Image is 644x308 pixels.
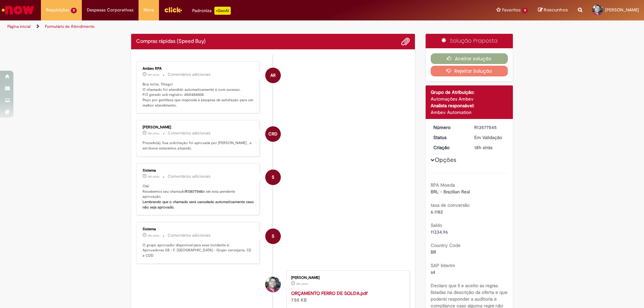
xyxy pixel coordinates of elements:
span: s4 [431,269,435,275]
img: ServiceNow [1,3,35,17]
div: [PERSON_NAME] [143,125,254,129]
p: O grupo aprovador disponível para esse incidente é: Aprovadores SB - F. [GEOGRAPHIC_DATA] - Grupo... [143,243,254,258]
span: AR [270,67,276,83]
p: Olá! Recebemos seu chamado e ele esta pendente aprovação. [143,184,254,210]
b: SAP Interim [431,262,455,268]
span: 11 [71,8,77,13]
div: Solução Proposta [426,34,513,48]
span: S [272,228,274,244]
time: 29/09/2025 15:04:20 [148,175,159,179]
dt: Status [428,134,470,141]
time: 29/09/2025 15:03:56 [296,282,308,286]
span: [PERSON_NAME] [605,7,639,13]
small: Comentários adicionais [168,233,211,238]
div: System [265,170,281,185]
a: Formulário de Atendimento [45,24,95,29]
div: Padroniza [192,7,231,15]
div: Automações Ambev [431,96,508,102]
b: RPA Moeda [431,182,455,188]
b: Country Code [431,242,461,248]
h2: Compras rápidas (Speed Buy) Histórico de tíquete [136,39,206,45]
time: 29/09/2025 15:04:17 [148,234,159,238]
div: Ambev Automation [431,109,508,116]
b: taxa de conversão [431,202,470,208]
div: R13577545 [474,124,505,131]
div: Ambev RPA [143,67,254,71]
span: 6.1182 [431,209,443,215]
img: click_logo_yellow_360x200.png [164,5,182,15]
span: Rascunhos [544,7,568,13]
small: Comentários adicionais [168,72,211,77]
small: Comentários adicionais [168,130,211,136]
span: 11 [522,8,528,13]
small: Comentários adicionais [168,174,211,179]
time: 29/09/2025 15:09:50 [148,131,159,135]
span: More [144,7,154,13]
p: Boa noite, Thiago! O chamado foi atendido automaticamente e com sucesso. P.O gerado sob registro:... [143,82,254,108]
a: ORÇAMENTO FERRO DE SOLDA.pdf [291,290,368,296]
span: BR [431,249,436,255]
span: 11334.96 [431,229,448,235]
span: Despesas Corporativas [87,7,133,13]
span: 18h atrás [296,282,308,286]
span: 14h atrás [148,73,159,77]
button: Rejeitar Solução [431,66,508,76]
b: R13577545 [185,189,203,194]
div: Grupo de Atribuição: [431,89,508,96]
a: Página inicial [7,24,31,29]
span: Favoritos [502,7,521,13]
time: 29/09/2025 18:50:30 [148,73,159,77]
div: Analista responsável: [431,102,508,109]
span: Requisições [46,7,69,13]
dt: Número [428,124,470,131]
button: Adicionar anexos [401,37,410,46]
div: System [265,229,281,244]
div: Sistema [143,169,254,173]
div: Thiago Melo De Lima E Silva [265,277,281,292]
b: Saldo [431,222,442,228]
span: 18h atrás [474,144,492,150]
p: +GenAi [214,7,231,15]
span: S [272,169,274,185]
div: Carlos Roberto Da Silva Bandeira [265,126,281,142]
span: CRD [268,126,277,142]
span: 18h atrás [148,131,159,135]
div: Sistema [143,227,254,231]
div: 7.55 KB [291,290,403,303]
div: [PERSON_NAME] [291,276,403,280]
p: Prezado(a), Sua solicitação foi aprovada por [PERSON_NAME] , e em breve estaremos atuando. [143,140,254,151]
a: Rascunhos [538,7,568,13]
dt: Criação [428,144,470,151]
span: 18h atrás [148,175,159,179]
ul: Trilhas de página [5,20,424,33]
div: Em Validação [474,134,505,141]
span: 18h atrás [148,234,159,238]
b: Lembrando que o chamado será cancelado automaticamente caso não seja aprovado. [143,199,255,210]
time: 29/09/2025 15:04:08 [474,144,492,150]
div: 29/09/2025 15:04:08 [474,144,505,151]
button: Aceitar solução [431,53,508,64]
span: BRL - Brazilian Real [431,189,470,195]
div: Ambev RPA [265,68,281,83]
